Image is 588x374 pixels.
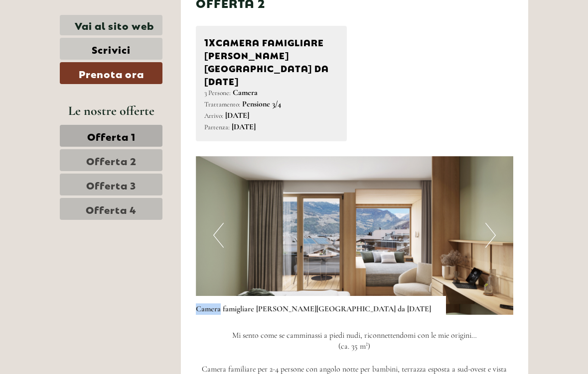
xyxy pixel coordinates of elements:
button: Next [485,223,496,248]
div: Camera famigliare [PERSON_NAME][GEOGRAPHIC_DATA] da [DATE] [196,296,446,315]
small: Trattamento: [204,100,240,108]
b: 1x [204,34,216,48]
button: Invia [259,258,318,280]
div: Camera famigliare [PERSON_NAME][GEOGRAPHIC_DATA] da [DATE] [204,34,339,87]
button: Previous [213,223,224,248]
b: [DATE] [232,122,256,132]
small: Partenza: [204,123,230,131]
img: image [196,156,514,315]
small: Arrivo: [204,111,223,120]
b: Camera [233,88,258,97]
a: Vai al sito web [60,15,162,35]
div: Buon giorno, come possiamo aiutarla? [7,27,138,57]
div: Le nostre offerte [60,101,162,120]
div: [GEOGRAPHIC_DATA] [15,29,133,37]
a: Prenota ora [60,62,162,84]
b: Pensione 3/4 [242,99,281,109]
span: Offerta 1 [87,129,136,143]
small: 3 Persone: [204,89,231,97]
a: Scrivici [60,38,162,60]
span: Offerta 2 [86,153,137,167]
div: [DATE] [141,7,177,24]
span: Offerta 4 [86,202,137,216]
small: 15:01 [15,48,133,55]
b: [DATE] [225,110,249,120]
span: Offerta 3 [86,178,136,191]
